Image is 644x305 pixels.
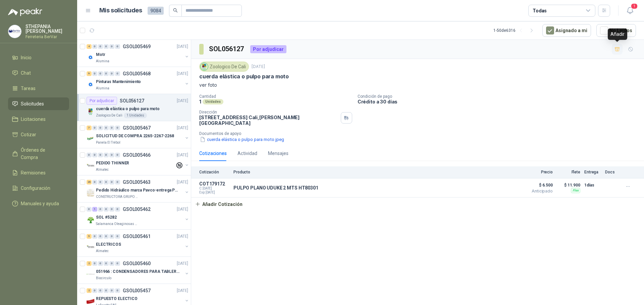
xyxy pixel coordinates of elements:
p: 1 [199,99,201,104]
p: GSOL005460 [123,261,151,266]
p: [DATE] [252,64,265,70]
span: Chat [21,69,31,77]
span: 1 [631,3,638,9]
p: GSOL005466 [123,153,151,157]
div: Por adjudicar [250,45,286,53]
p: Almatec [96,248,109,254]
a: 0 1 0 0 0 0 GSOL005462[DATE] Company LogoSOL #5282Salamanca Oleaginosas SAS [87,205,190,227]
div: 0 [104,126,109,130]
div: 0 [115,234,120,239]
img: Company Logo [87,135,95,143]
h1: Mis solicitudes [99,6,142,15]
div: 0 [109,153,114,157]
p: REPUESTO ELECTICO [96,296,138,302]
div: 0 [104,44,109,49]
a: Manuales y ayuda [8,197,69,210]
p: Cantidad [199,94,352,99]
img: Company Logo [201,63,208,70]
div: 0 [87,153,92,157]
div: 0 [115,44,120,49]
p: Condición de pago [358,94,641,99]
p: PULPO PLANO UDUKE 2 MTS HT80301 [233,185,318,190]
img: Company Logo [87,243,95,251]
p: [DATE] [177,152,188,158]
p: Salamanca Oleaginosas SAS [96,221,138,227]
button: Añadir Cotización [191,198,246,211]
span: Inicio [21,54,32,61]
div: 0 [115,126,120,130]
img: Company Logo [87,53,95,61]
p: [DATE] [177,260,188,267]
div: 0 [92,71,97,76]
div: Unidades [203,99,223,104]
p: GSOL005467 [123,126,151,130]
p: GSOL005461 [123,234,151,239]
div: 0 [92,234,97,239]
button: cuerda elástica o pulpo para moto.jpeg [199,136,285,143]
span: Configuración [21,184,50,192]
img: Logo peakr [8,8,42,16]
span: 9084 [148,7,164,15]
div: 0 [104,207,109,212]
p: Pinturas Mantenimiento [96,79,141,85]
a: Remisiones [8,166,69,179]
div: 0 [109,126,114,130]
div: 0 [109,261,114,266]
span: $ 6.500 [519,181,553,189]
div: 0 [109,288,114,293]
h3: SOL056127 [209,44,245,54]
div: Añadir [608,28,627,40]
div: 0 [115,261,120,266]
div: 0 [92,153,97,157]
p: Alumina [96,86,109,91]
img: Company Logo [87,216,95,224]
div: 0 [115,153,120,157]
div: 0 [104,288,109,293]
a: 0 0 0 0 0 0 GSOL005466[DATE] Company LogoPEDIDO THINNERAlmatec [87,151,190,172]
div: 0 [98,234,103,239]
p: Producto [233,170,515,174]
a: 9 0 0 0 0 0 GSOL005468[DATE] Company LogoPinturas MantenimientoAlumina [87,70,190,91]
div: 0 [104,71,109,76]
p: COT179172 [199,181,229,186]
div: Zoologico De Cali [199,62,249,72]
p: $ 11.900 [557,181,580,189]
div: 1 [92,207,97,212]
a: Órdenes de Compra [8,144,69,164]
span: Anticipado [519,189,553,193]
p: Docs [605,170,619,174]
div: 2 [87,261,92,266]
div: 0 [109,207,114,212]
div: 0 [98,288,103,293]
p: [DATE] [177,206,188,213]
button: No Leídos [596,24,636,37]
div: Todas [533,7,547,14]
div: 7 [87,126,92,130]
p: [DATE] [177,44,188,50]
p: SOL056127 [120,98,144,103]
p: Biocirculo [96,276,111,281]
a: 4 0 0 0 0 0 GSOL005469[DATE] Company LogoMotrAlumina [87,43,190,64]
img: Company Logo [87,270,95,278]
div: 0 [109,234,114,239]
img: Company Logo [8,25,21,38]
p: [DATE] [177,71,188,77]
p: Cotización [199,170,229,174]
div: 0 [92,261,97,266]
a: Licitaciones [8,113,69,126]
div: Cotizaciones [199,150,227,157]
a: 7 0 0 0 0 0 GSOL005467[DATE] Company LogoSOLICITUD DE COMPRA 2265-2267-2268Panela El Trébol [87,124,190,145]
a: Chat [8,67,69,79]
p: Documentos de apoyo [199,131,641,136]
div: 9 [87,71,92,76]
img: Company Logo [87,80,95,88]
span: C: [DATE] [199,186,229,190]
div: 26 [87,180,92,184]
a: Solicitudes [8,97,69,110]
p: [DATE] [177,179,188,185]
p: Zoologico De Cali [96,113,122,118]
p: Almatec [96,167,109,172]
a: 5 0 0 0 0 0 GSOL005461[DATE] Company LogoELECTRICOSAlmatec [87,232,190,254]
button: 1 [624,5,636,17]
span: Exp: [DATE] [199,190,229,195]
